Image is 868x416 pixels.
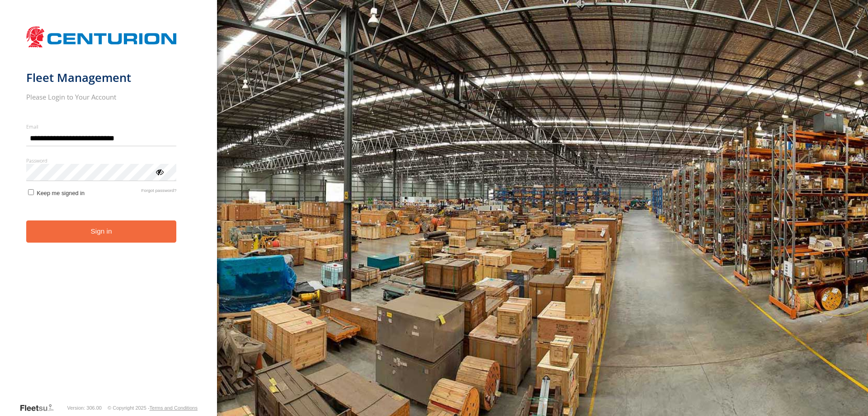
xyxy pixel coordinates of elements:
[26,157,177,164] label: Password
[142,188,177,196] a: Forgot password?
[26,92,177,101] h2: Please Login to Your Account
[26,70,177,85] h1: Fleet Management
[19,403,61,412] a: Visit our Website
[26,22,191,402] form: main
[26,220,177,243] button: Sign in
[150,405,198,411] a: Terms and Conditions
[37,190,85,196] span: Keep me signed in
[155,167,164,176] div: ViewPassword
[108,405,198,411] div: © Copyright 2025 -
[67,405,102,411] div: Version: 306.00
[28,189,34,195] input: Keep me signed in
[26,123,177,130] label: Email
[26,25,177,48] img: Centurion Transport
